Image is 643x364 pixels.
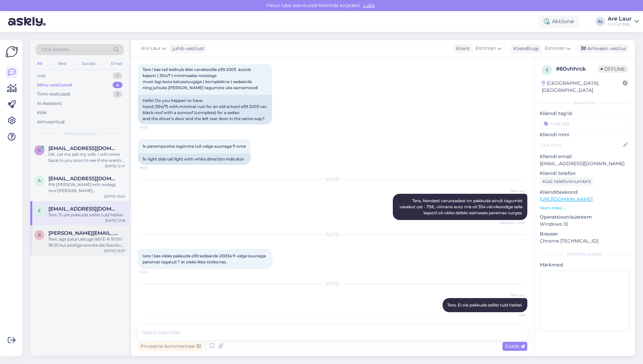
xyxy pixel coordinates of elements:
[48,145,118,151] span: garethchickey@gmail.com
[545,45,565,52] span: Estonian
[500,188,525,193] span: Are Laur
[48,212,125,218] div: Tere, Ei ole pakkuda sellist tuld hetkel.
[37,119,65,125] div: Arhiveeritud
[608,16,639,27] a: Are LaurOü CarWay
[540,205,630,211] p: Vaata edasi ...
[476,45,496,52] span: Estonian
[143,67,258,90] span: Tere ! kas teil leidnub äkki vanakoolile e39 2003 autole kapott ( 354/7 ) minimaalse roostega mus...
[540,131,630,138] p: Kliendi nimi
[577,44,629,53] div: Arhiveeri vestlus
[5,45,18,58] img: Askly Logo
[546,67,548,72] span: 6
[104,248,125,253] div: [DATE] 10:27
[540,230,630,238] p: Brauser
[138,153,251,165] div: 1x right side tail light with white direction indicator
[104,194,125,199] div: [DATE] 16:24
[505,343,525,349] span: Saada
[56,59,68,68] div: Web
[540,196,593,202] a: [URL][DOMAIN_NAME]
[596,17,605,26] div: AL
[48,182,125,194] div: Pilt [PERSON_NAME] eriti midagi, mul [PERSON_NAME] [DOMAIN_NAME], siis saaksin kontrollida kas on ?
[540,118,630,129] input: Lisa tag
[36,59,43,68] div: All
[37,91,70,98] div: Tiimi vestlused
[540,160,630,167] p: [EMAIL_ADDRESS][DOMAIN_NAME]
[510,45,539,52] div: Klienditugi
[48,236,125,248] div: Tere, aga palun,astuge läbi E-R 10:00-18:00 kui postiga soovite siis lisandub postitasu ja km.
[48,176,118,182] span: Andu.deemant@gmail.com
[538,15,579,28] div: Aktiivne
[48,151,125,163] div: OK. Let me ask my wife. I will come back to you soon to see if she wants it and what price she's ...
[500,220,525,225] span: Nähtud ✓ 11:53
[38,178,41,183] span: A
[105,163,125,169] div: [DATE] 12:41
[598,65,628,73] span: Offline
[542,80,623,94] div: [GEOGRAPHIC_DATA], [GEOGRAPHIC_DATA]
[170,45,204,52] div: juhib vestlust
[540,261,630,268] p: Märkmed
[113,82,122,88] div: 4
[37,82,72,88] div: Minu vestlused
[500,313,525,318] span: 12:18
[42,46,69,53] span: Otsi kliente
[138,281,527,287] div: [DATE]
[447,302,523,307] span: Tere, Ei ole pakkuda sellist tuld hetkel.
[540,238,630,245] p: Chrome [TECHNICAL_ID]
[138,176,527,182] div: [DATE]
[48,206,118,212] span: erikdzigovskyi@gmail.com
[113,91,122,98] div: 8
[37,100,62,107] div: AI Assistent
[138,95,272,124] div: Hello! Do you happen to have hood (354/7) with minimal rust for an old school e39 2003 car, black...
[65,131,95,137] span: Minu vestlused
[361,2,377,8] span: Luba
[540,251,630,257] div: [PERSON_NAME]
[143,144,246,149] span: 1x parempoolne tagimine tuli valge suunaga fl oma
[540,141,622,149] input: Lisa nimi
[143,253,267,264] span: tere ! kas oleks pakkuda e39 sedaanile 2003a fl valge suunaga paremat tagatuli ? et oleks ikka tö...
[140,269,165,275] span: 14:14
[540,110,630,117] p: Kliendi tag'id
[453,45,470,52] div: Klient
[540,214,630,221] p: Operatsioonisüsteem
[500,293,525,298] span: Are Laur
[38,208,41,213] span: e
[80,59,97,68] div: Socials
[140,125,165,130] span: 15:56
[540,100,630,106] div: Kliendi info
[138,231,527,238] div: [DATE]
[38,148,41,153] span: g
[140,165,165,170] span: 15:57
[608,22,632,27] div: Oü CarWay
[556,65,598,73] div: # 60vhhrck
[110,59,124,68] div: Email
[105,218,125,223] div: [DATE] 12:18
[138,342,203,351] div: Privaatne kommentaar
[540,189,630,196] p: Klienditeekond
[540,221,630,228] p: Windows 10
[608,16,632,22] div: Are Laur
[37,72,45,79] div: Uus
[48,230,118,236] span: rene.nikkarev@mail.ee
[540,177,594,186] div: Küsi telefoninumbrit
[400,198,524,215] span: Tere, Nendest varuosadest on pakkuda ainult tagumist vasakut ust - 75€, viimane auto mis oli 354 ...
[37,109,47,116] div: Kõik
[38,232,41,238] span: r
[141,45,161,52] span: Are Laur
[540,153,630,160] p: Kliendi email
[113,72,122,79] div: 0
[540,170,630,177] p: Kliendi telefon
